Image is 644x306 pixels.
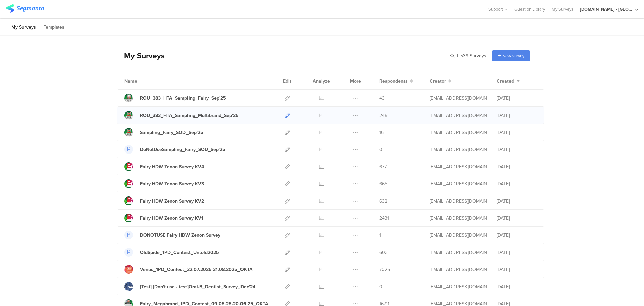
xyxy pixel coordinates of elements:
div: Sampling_Fairy_SOD_Sep'25 [140,129,203,136]
span: 0 [379,146,382,153]
div: DoNotUseSampling_Fairy_SOD_Sep'25 [140,146,225,153]
span: 0 [379,283,382,290]
div: betbeder.mb@pg.com [430,283,487,290]
div: jansson.cj@pg.com [430,266,487,273]
a: OldSpide_1PD_Contest_Untold2025 [124,248,219,257]
li: Templates [41,19,67,35]
div: gheorghe.a.4@pg.com [430,95,487,102]
div: Fairy HDW Zenon Survey KV3 [140,180,204,187]
div: [DATE] [497,215,537,222]
div: [DATE] [497,112,537,119]
span: 43 [379,95,385,102]
div: [DATE] [497,232,537,239]
div: gheorghe.a.4@pg.com [430,198,487,205]
a: Fairy HDW Zenon Survey KV1 [124,214,203,222]
a: Fairy HDW Zenon Survey KV4 [124,162,204,171]
div: Venus_1PD_Contest_22.07.2025-31.08.2025_OKTA [140,266,253,273]
a: Fairy HDW Zenon Survey KV3 [124,179,204,188]
div: ROU_383_HTA_Sampling_Fairy_Sep'25 [140,95,226,102]
div: gheorghe.a.4@pg.com [430,249,487,256]
a: ROU_383_HTA_Sampling_Multibrand_Sep'25 [124,111,239,120]
div: [Test] [Don't use - test]Oral-B_Dentist_Survey_Dec'24 [140,283,255,290]
span: 16 [379,129,384,136]
span: 7025 [379,266,390,273]
button: Respondents [379,78,413,85]
a: [Test] [Don't use - test]Oral-B_Dentist_Survey_Dec'24 [124,282,255,291]
div: Name [124,78,165,85]
div: [DATE] [497,249,537,256]
a: DONOTUSE Fairy HDW Zenon Survey [124,231,220,239]
span: 245 [379,112,387,119]
span: | [456,52,459,59]
span: 665 [379,180,387,187]
div: OldSpide_1PD_Contest_Untold2025 [140,249,219,256]
span: Support [488,6,503,12]
a: DoNotUseSampling_Fairy_SOD_Sep'25 [124,145,225,154]
div: [DATE] [497,283,537,290]
div: Fairy HDW Zenon Survey KV2 [140,198,204,205]
div: gheorghe.a.4@pg.com [430,112,487,119]
li: My Surveys [8,19,39,35]
a: ROU_383_HTA_Sampling_Fairy_Sep'25 [124,94,226,102]
div: gheorghe.a.4@pg.com [430,129,487,136]
div: [DATE] [497,198,537,205]
div: [DATE] [497,180,537,187]
a: Venus_1PD_Contest_22.07.2025-31.08.2025_OKTA [124,265,253,274]
div: Fairy HDW Zenon Survey KV4 [140,163,204,170]
div: gheorghe.a.4@pg.com [430,146,487,153]
span: 1 [379,232,381,239]
span: 603 [379,249,388,256]
div: [DOMAIN_NAME] - [GEOGRAPHIC_DATA] [580,6,634,12]
span: 2431 [379,215,389,222]
div: ROU_383_HTA_Sampling_Multibrand_Sep'25 [140,112,239,119]
button: Creator [430,78,451,85]
div: [DATE] [497,163,537,170]
span: 632 [379,198,387,205]
div: [DATE] [497,266,537,273]
img: segmanta logo [6,4,44,13]
div: [DATE] [497,129,537,136]
a: Sampling_Fairy_SOD_Sep'25 [124,128,203,137]
div: Edit [280,73,294,89]
div: gheorghe.a.4@pg.com [430,215,487,222]
div: gheorghe.a.4@pg.com [430,180,487,187]
div: Analyze [311,73,331,89]
div: [DATE] [497,95,537,102]
div: Fairy HDW Zenon Survey KV1 [140,215,203,222]
span: 539 Surveys [460,52,486,59]
div: My Surveys [117,50,165,61]
span: 677 [379,163,387,170]
div: gheorghe.a.4@pg.com [430,232,487,239]
span: Creator [430,78,446,85]
div: More [348,73,363,89]
div: gheorghe.a.4@pg.com [430,163,487,170]
span: Created [497,78,514,85]
span: New survey [502,53,524,59]
span: Respondents [379,78,408,85]
div: [DATE] [497,146,537,153]
a: Fairy HDW Zenon Survey KV2 [124,196,204,205]
div: DONOTUSE Fairy HDW Zenon Survey [140,232,220,239]
button: Created [497,78,520,85]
